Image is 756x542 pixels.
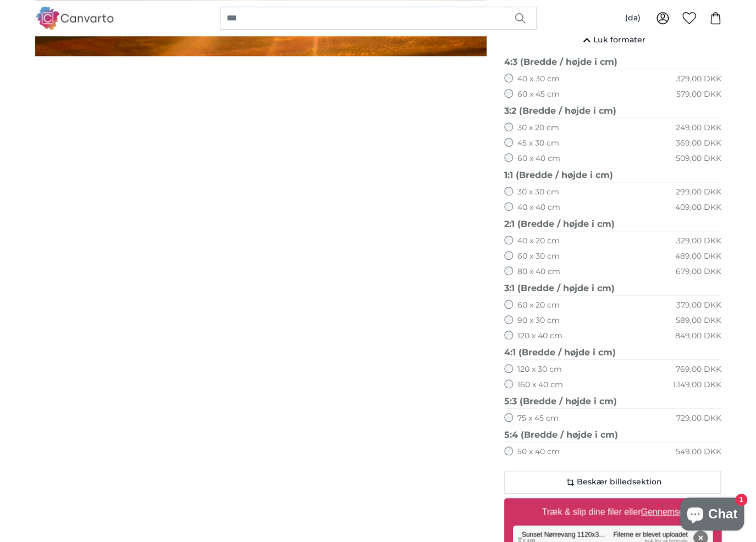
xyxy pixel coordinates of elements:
[675,122,721,133] div: 249,00 DKK
[537,501,688,523] label: Træk & slip dine filer eller
[675,266,721,277] div: 679,00 DKK
[504,55,721,69] legend: 4:3 (Bredde / højde i cm)
[504,282,721,295] legend: 3:1 (Bredde / højde i cm)
[517,364,562,375] label: 120 x 30 cm
[675,153,721,164] div: 509,00 DKK
[675,446,721,457] div: 549,00 DKK
[517,122,559,133] label: 30 x 20 cm
[517,202,560,213] label: 40 x 40 cm
[35,7,114,29] img: Canvarto
[517,446,560,457] label: 50 x 40 cm
[675,202,721,213] div: 409,00 DKK
[517,74,560,85] label: 40 x 30 cm
[517,236,560,247] label: 40 x 20 cm
[675,315,721,326] div: 589,00 DKK
[676,236,721,247] div: 329,00 DKK
[676,413,721,424] div: 729,00 DKK
[677,498,747,533] inbox-online-store-chat: Shopify-webshopchat
[504,471,721,494] button: Beskær billedsektion
[517,413,559,424] label: 75 x 45 cm
[504,217,721,231] legend: 2:1 (Bredde / højde i cm)
[517,379,563,390] label: 160 x 40 cm
[504,104,721,118] legend: 3:2 (Bredde / højde i cm)
[676,74,721,85] div: 329,00 DKK
[675,251,721,262] div: 489,00 DKK
[517,187,559,198] label: 30 x 30 cm
[675,331,721,342] div: 849,00 DKK
[641,507,683,516] u: Gennemse
[676,89,721,100] div: 579,00 DKK
[517,331,562,342] label: 120 x 40 cm
[676,300,721,311] div: 379,00 DKK
[517,300,560,311] label: 60 x 20 cm
[504,169,721,182] legend: 1:1 (Bredde / højde i cm)
[672,379,721,390] div: 1.149,00 DKK
[675,187,721,198] div: 299,00 DKK
[517,138,559,149] label: 45 x 30 cm
[504,346,721,360] legend: 4:1 (Bredde / højde i cm)
[504,428,721,442] legend: 5:4 (Bredde / højde i cm)
[675,138,721,149] div: 369,00 DKK
[593,35,645,46] span: Luk formater
[504,395,721,409] legend: 5:3 (Bredde / højde i cm)
[517,315,560,326] label: 90 x 30 cm
[675,364,721,375] div: 769,00 DKK
[577,477,662,488] span: Beskær billedsektion
[616,8,649,28] button: (da)
[504,29,721,51] button: Luk formater
[517,266,560,277] label: 80 x 40 cm
[517,153,560,164] label: 60 x 40 cm
[517,251,560,262] label: 60 x 30 cm
[517,89,560,100] label: 60 x 45 cm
